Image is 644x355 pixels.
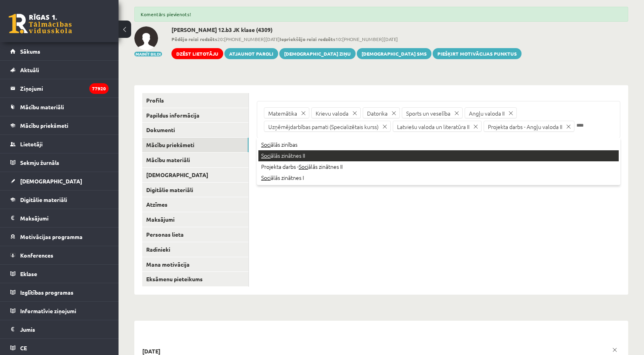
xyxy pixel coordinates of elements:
div: Projekta darbs - ālās zinātnes II [258,161,619,172]
div: ālās zinības [258,139,619,150]
span: Soci [261,151,271,159]
div: ālās zinātnes I [258,172,619,183]
span: Soci [261,174,271,181]
div: ālās zinātnes II [258,150,619,161]
span: Soci [299,163,308,170]
span: Soci [261,140,271,148]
